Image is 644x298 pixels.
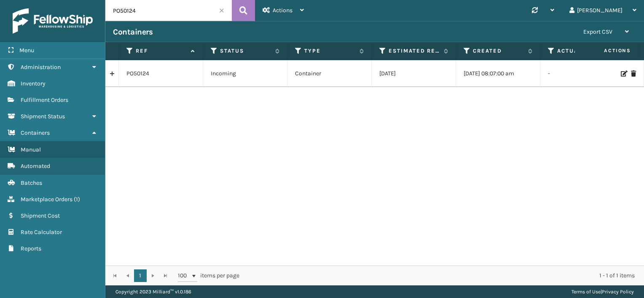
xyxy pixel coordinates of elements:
div: | [572,285,634,298]
span: Fulfillment Orders [21,96,68,104]
td: - [540,60,625,87]
span: Rate Calculator [21,229,62,236]
td: Incoming [203,60,287,87]
span: Automated [21,162,50,170]
span: Menu [19,47,34,54]
td: [DATE] 08:07:00 am [456,60,540,87]
label: Type [304,47,355,55]
span: Containers [21,129,50,136]
span: Marketplace Orders [21,196,72,203]
span: Administration [21,64,61,71]
label: Actual Receiving Date [557,47,608,55]
span: items per page [178,269,239,282]
a: Terms of Use [572,289,601,295]
label: Status [220,47,271,55]
i: Delete [631,71,636,77]
span: 100 [178,271,191,280]
a: PO50124 [126,69,149,78]
span: ( 1 ) [74,196,80,203]
span: Shipment Cost [21,212,60,219]
label: Estimated Receiving Date [389,47,440,55]
span: Inventory [21,80,46,87]
td: Container [287,60,372,87]
span: Shipment Status [21,113,65,120]
h3: Containers [113,27,153,37]
div: 1 - 1 of 1 items [251,271,635,280]
label: Ref [136,47,187,55]
a: Privacy Policy [602,289,634,295]
label: Created [473,47,524,55]
span: Manual [21,146,41,153]
span: Export CSV [583,28,612,35]
span: Batches [21,179,42,186]
a: 1 [134,269,147,282]
img: logo [13,8,93,34]
span: Actions [273,7,292,14]
i: Edit [621,71,626,77]
span: Actions [577,44,636,58]
p: Copyright 2023 Milliard™ v 1.0.186 [115,285,191,298]
span: Reports [21,245,41,252]
td: [DATE] [372,60,456,87]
